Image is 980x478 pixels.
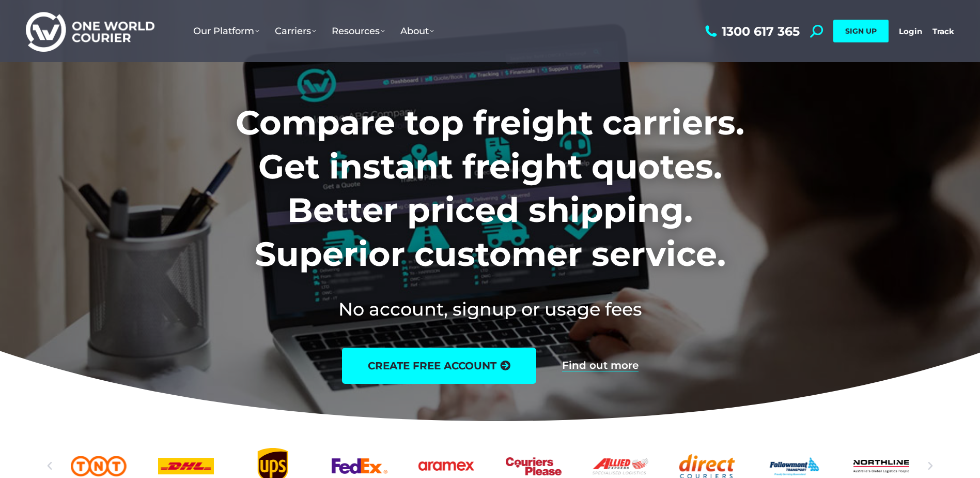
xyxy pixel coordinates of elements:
a: Resources [324,15,393,47]
img: One World Courier [26,10,154,52]
a: Find out more [562,360,639,371]
span: SIGN UP [845,26,877,36]
span: About [400,25,434,37]
a: 1300 617 365 [703,25,800,38]
a: Login [899,26,922,36]
a: SIGN UP [833,20,889,42]
a: create free account [342,348,536,384]
a: About [393,15,442,47]
span: Carriers [275,25,316,37]
h1: Compare top freight carriers. Get instant freight quotes. Better priced shipping. Superior custom... [167,101,813,276]
a: Our Platform [185,15,267,47]
span: Resources [332,25,385,37]
a: Track [932,26,954,36]
a: Carriers [267,15,324,47]
h2: No account, signup or usage fees [167,296,813,322]
span: Our Platform [193,25,259,37]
